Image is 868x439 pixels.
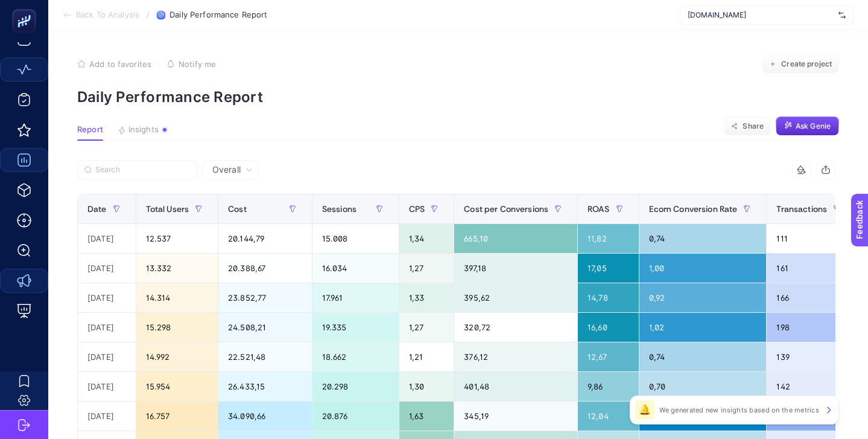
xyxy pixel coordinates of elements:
[578,313,639,342] div: 16,60
[454,254,577,283] div: 397,18
[7,4,46,13] span: Feedback
[136,283,218,312] div: 14.314
[78,283,136,312] div: [DATE]
[78,372,136,401] div: [DATE]
[588,204,610,214] span: ROAS
[78,224,136,253] div: [DATE]
[767,313,856,342] div: 198
[136,313,218,342] div: 15.298
[78,402,136,431] div: [DATE]
[767,254,856,283] div: 161
[454,313,577,342] div: 320,72
[78,313,136,342] div: [DATE]
[578,372,639,401] div: 9,86
[635,400,654,420] div: 🔔
[78,342,136,371] div: [DATE]
[767,372,856,401] div: 142
[87,204,107,214] span: Date
[399,372,454,401] div: 1,30
[767,342,856,371] div: 139
[166,59,216,69] button: Notify me
[322,204,356,214] span: Sessions
[454,372,577,401] div: 401,48
[312,402,399,431] div: 20.876
[136,224,218,253] div: 12.537
[312,224,399,253] div: 15.008
[218,342,312,371] div: 22.521,48
[409,204,425,214] span: CPS
[767,283,856,312] div: 166
[639,224,767,253] div: 0,74
[147,10,150,19] span: /
[578,254,639,283] div: 17,05
[454,283,577,312] div: 395,62
[578,402,639,431] div: 12,04
[218,254,312,283] div: 20.388,67
[136,372,218,401] div: 15.954
[639,254,767,283] div: 1,00
[77,59,151,69] button: Add to favorites
[776,204,827,214] span: Transactions
[76,10,139,20] span: Back To Analysis
[136,342,218,371] div: 14.992
[454,224,577,253] div: 665,10
[218,372,312,401] div: 26.433,15
[179,59,216,69] span: Notify me
[77,125,103,135] span: Report
[218,402,312,431] div: 34.090,66
[454,342,577,371] div: 376,12
[136,254,218,283] div: 13.332
[312,313,399,342] div: 19.335
[724,117,771,136] button: Share
[136,402,218,431] div: 16.757
[218,283,312,312] div: 23.852,77
[95,165,191,175] input: Search
[578,283,639,312] div: 14,78
[649,204,738,214] span: Ecom Conversion Rate
[796,121,831,131] span: Ask Genie
[128,125,159,135] span: Insights
[399,283,454,312] div: 1,33
[776,117,839,136] button: Ask Genie
[767,224,856,253] div: 111
[688,10,834,20] span: [DOMAIN_NAME]
[762,54,839,74] button: Create project
[399,254,454,283] div: 1,27
[659,405,819,415] p: We generated new insights based on the metrics
[312,342,399,371] div: 18.662
[578,224,639,253] div: 11,82
[312,283,399,312] div: 17.961
[639,372,767,401] div: 0,70
[399,402,454,431] div: 1,63
[228,204,247,214] span: Cost
[218,224,312,253] div: 20.144,79
[639,283,767,312] div: 0,92
[781,59,832,69] span: Create project
[399,313,454,342] div: 1,27
[454,402,577,431] div: 345,19
[639,342,767,371] div: 0,74
[77,88,839,106] p: Daily Performance Report
[399,224,454,253] div: 1,34
[312,254,399,283] div: 16.034
[89,59,151,69] span: Add to favorites
[78,254,136,283] div: [DATE]
[639,313,767,342] div: 1,02
[146,204,189,214] span: Total Users
[838,9,846,21] img: svg%3e
[169,10,267,20] span: Daily Performance Report
[212,164,241,176] span: Overall
[218,313,312,342] div: 24.508,21
[399,342,454,371] div: 1,21
[743,121,764,131] span: Share
[464,204,548,214] span: Cost per Conversions
[578,342,639,371] div: 12,67
[312,372,399,401] div: 20.298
